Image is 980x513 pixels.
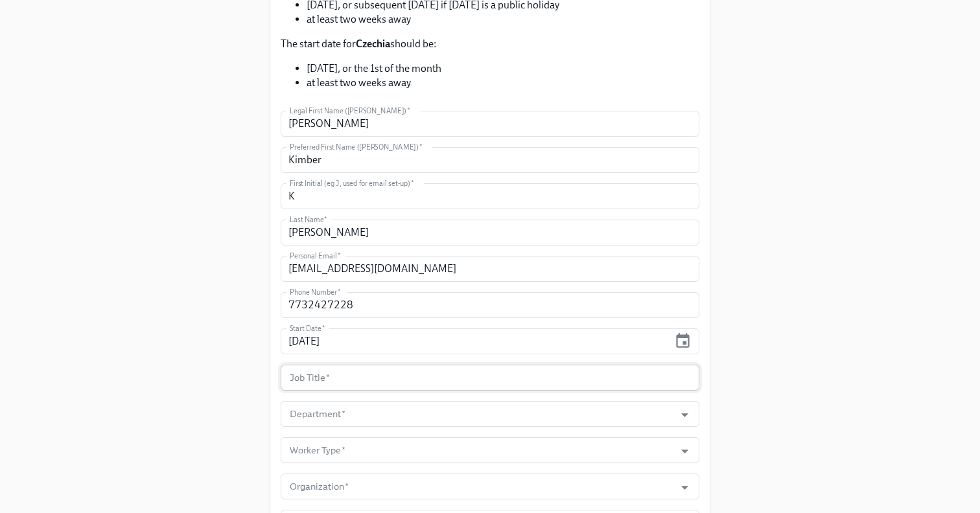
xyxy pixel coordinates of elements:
input: MM/DD/YYYY [281,328,669,354]
li: at least two weeks away [307,12,699,27]
button: Open [675,441,695,461]
button: Open [675,477,695,497]
strong: Czechia [356,38,390,50]
li: [DATE], or the 1st of the month [307,62,699,76]
p: The start date for should be: [281,37,699,51]
button: Open [675,405,695,425]
li: at least two weeks away [307,76,699,90]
